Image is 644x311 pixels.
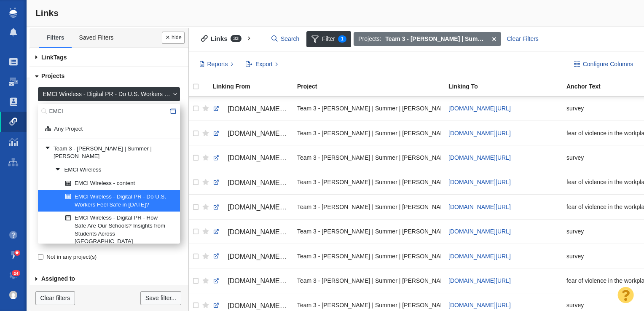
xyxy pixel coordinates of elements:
span: [DOMAIN_NAME][URL] [228,253,299,260]
span: Filter [306,31,351,47]
a: EMCI Wireless - Digital PR - How Safe Are Our Schools? Insights from Students Across [GEOGRAPHIC_... [63,212,175,248]
a: Linking To [448,83,566,91]
div: Project [297,83,448,89]
span: [DOMAIN_NAME][URL] [228,302,299,309]
input: Search [268,32,303,46]
span: Projects: [358,35,381,43]
div: Team 3 - [PERSON_NAME] | Summer | [PERSON_NAME]\EMCI Wireless\EMCI Wireless - Digital PR - Do U.S... [297,173,441,191]
a: [DOMAIN_NAME][URL] [448,253,511,260]
span: Any Project [54,125,83,133]
a: [DOMAIN_NAME][URL] [448,204,511,210]
span: [DOMAIN_NAME][URL] [228,277,299,284]
input: Search... [38,104,180,119]
span: [DOMAIN_NAME][URL] [228,154,299,161]
span: EMCI Wireless - Digital PR - Do U.S. Workers Feel Safe in [DATE]? [43,90,172,99]
span: Not in any project(s) [46,253,97,261]
a: Clear filters [35,291,75,306]
a: [DOMAIN_NAME][URL] [213,102,290,116]
a: Tags [30,48,188,67]
a: Filters [39,29,72,47]
span: Configure Columns [583,60,633,69]
span: 1 [338,35,346,43]
a: Projects [30,67,188,86]
input: Not in any project(s) [38,254,43,260]
div: Team 3 - [PERSON_NAME] | Summer | [PERSON_NAME]\EMCI Wireless\EMCI Wireless - Digital PR - Do U.S... [297,247,441,265]
div: Team 3 - [PERSON_NAME] | Summer | [PERSON_NAME]\EMCI Wireless\EMCI Wireless - Digital PR - Do U.S... [297,148,441,166]
div: Team 3 - [PERSON_NAME] | Summer | [PERSON_NAME]\EMCI Wireless\EMCI Wireless - Digital PR - Do U.S... [297,271,441,290]
a: EMCI Wireless - content [63,177,175,190]
a: [DOMAIN_NAME][URL] [213,151,290,165]
a: [DOMAIN_NAME][URL] [213,200,290,214]
a: EMCI Wireless - Digital PR - Do U.S. Workers Feel Safe in [DATE]? [63,190,175,211]
span: Reports [207,60,228,69]
a: Team 3 - [PERSON_NAME] | Summer | [PERSON_NAME] [42,142,175,163]
span: Export [255,60,272,69]
span: Links [35,8,59,18]
a: [DOMAIN_NAME][URL] [448,130,511,137]
a: EMCI Wireless [53,164,175,177]
button: Export [241,57,283,72]
strong: Team 3 - [PERSON_NAME] | Summer | [PERSON_NAME]\EMCI Wireless\EMCI Wireless - Digital PR - Do U.S... [385,35,488,43]
div: Team 3 - [PERSON_NAME] | Summer | [PERSON_NAME]\EMCI Wireless\EMCI Wireless - Digital PR - Do U.S... [297,198,441,216]
span: [DOMAIN_NAME][URL] [228,179,299,186]
a: [DOMAIN_NAME][URL] [213,249,290,264]
div: Clear Filters [502,32,543,46]
a: Any Project [40,123,170,135]
a: [DOMAIN_NAME][URL] [448,228,511,235]
a: [DOMAIN_NAME][URL] [448,105,511,112]
div: Linking From [213,83,296,89]
span: [DOMAIN_NAME][URL] [228,204,299,211]
span: Link [41,54,54,61]
a: [DOMAIN_NAME][URL] [448,302,511,308]
a: Linking From [213,83,296,91]
button: Done [162,32,185,44]
a: Save filter... [140,291,181,306]
div: Team 3 - [PERSON_NAME] | Summer | [PERSON_NAME]\EMCI Wireless\EMCI Wireless - Digital PR - Do U.S... [297,124,441,142]
a: Saved Filters [72,29,121,47]
a: [DOMAIN_NAME][URL] [213,225,290,239]
div: Linking To [448,83,566,89]
img: buzzstream_logo_iconsimple.png [9,8,17,18]
div: Team 3 - [PERSON_NAME] | Summer | [PERSON_NAME]\EMCI Wireless\EMCI Wireless - Digital PR - Do U.S... [297,99,441,118]
a: [DOMAIN_NAME][URL] [213,274,290,288]
a: [DOMAIN_NAME][URL] [213,126,290,141]
span: 24 [12,270,21,276]
img: 0a657928374d280f0cbdf2a1688580e1 [9,291,18,299]
a: [DOMAIN_NAME][URL] [448,154,511,161]
a: [DOMAIN_NAME][URL] [448,179,511,185]
div: Team 3 - [PERSON_NAME] | Summer | [PERSON_NAME]\EMCI Wireless\EMCI Wireless - Digital PR - Do U.S... [297,223,441,241]
span: [DOMAIN_NAME][URL] [228,228,299,236]
span: [DOMAIN_NAME][URL] [228,130,299,137]
button: Reports [195,57,238,72]
a: [DOMAIN_NAME][URL] [213,176,290,190]
span: [DOMAIN_NAME][URL] [228,105,299,113]
a: Assigned to [30,269,188,288]
a: [DOMAIN_NAME][URL] [448,277,511,284]
button: Configure Columns [569,57,638,72]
